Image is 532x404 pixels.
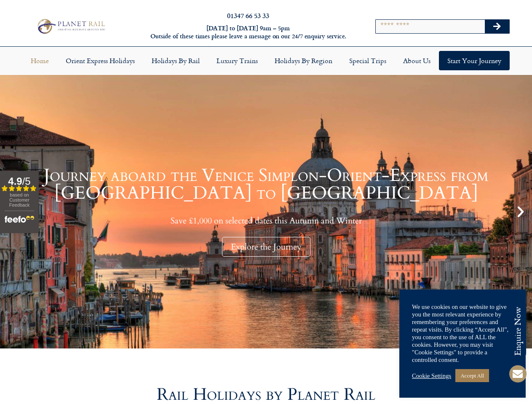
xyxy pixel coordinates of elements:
a: About Us [395,51,439,70]
div: Explore the Journey [222,237,310,257]
h1: Journey aboard the Venice Simplon-Orient-Express from [GEOGRAPHIC_DATA] to [GEOGRAPHIC_DATA] [21,167,511,202]
a: Holidays by Rail [143,51,208,70]
a: Holidays by Region [266,51,341,70]
button: Search [485,20,509,33]
p: Save £1,000 on selected dates this Autumn and Winter [21,215,511,226]
a: 01347 66 53 33 [227,11,269,20]
img: Planet Rail Train Holidays Logo [35,17,107,35]
a: Luxury Trains [208,51,266,70]
a: Cookie Settings [412,372,451,380]
a: Home [22,51,57,70]
a: Special Trips [341,51,395,70]
div: We use cookies on our website to give you the most relevant experience by remembering your prefer... [412,303,513,364]
div: Next slide [513,205,528,219]
h2: Rail Holidays by Planet Rail [26,386,506,403]
a: Orient Express Holidays [57,51,143,70]
a: Accept All [455,369,489,382]
h6: [DATE] to [DATE] 9am – 5pm Outside of these times please leave a message on our 24/7 enquiry serv... [144,24,353,40]
a: Start your Journey [439,51,510,70]
nav: Menu [4,51,528,70]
